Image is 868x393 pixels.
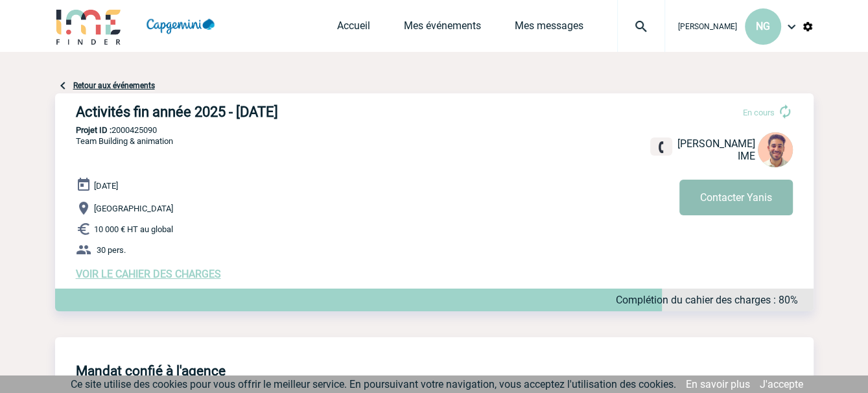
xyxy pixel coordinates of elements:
[679,180,793,215] button: Contacter Yanis
[94,224,173,234] span: 10 000 € HT au global
[94,181,118,191] span: [DATE]
[76,104,465,120] h3: Activités fin année 2025 - [DATE]
[76,268,221,280] a: VOIR LE CAHIER DES CHARGES
[337,19,370,38] a: Accueil
[71,378,676,390] span: Ce site utilise des cookies pour vous offrir le meilleur service. En poursuivant votre navigation...
[678,22,737,31] span: [PERSON_NAME]
[55,125,814,135] p: 2000425090
[655,141,667,153] img: fixe.png
[55,8,123,45] img: IME-Finder
[758,132,793,167] img: 132114-0.jpg
[760,378,803,390] a: J'accepte
[76,363,226,379] h4: Mandat confié à l'agence
[76,125,111,135] b: Projet ID :
[515,19,583,38] a: Mes messages
[76,136,173,146] span: Team Building & animation
[404,19,481,38] a: Mes événements
[743,108,775,117] span: En cours
[73,81,155,90] a: Retour aux événements
[738,150,755,162] span: IME
[94,204,173,213] span: [GEOGRAPHIC_DATA]
[756,20,770,32] span: NG
[677,137,755,150] span: [PERSON_NAME]
[97,245,126,255] span: 30 pers.
[686,378,750,390] a: En savoir plus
